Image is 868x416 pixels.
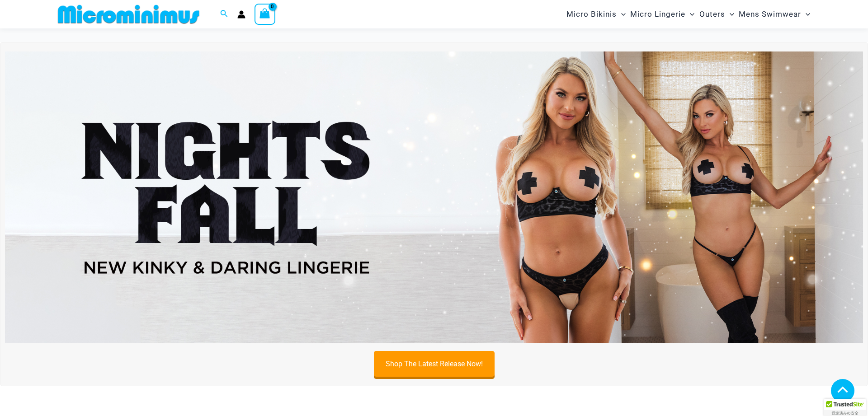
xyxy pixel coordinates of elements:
a: Mens SwimwearMenu ToggleMenu Toggle [736,3,812,26]
span: Menu Toggle [685,3,694,26]
a: Micro BikinisMenu ToggleMenu Toggle [564,3,628,26]
span: Micro Lingerie [630,3,685,26]
a: Search icon link [220,9,228,20]
span: Menu Toggle [617,3,626,26]
a: OutersMenu ToggleMenu Toggle [697,3,736,26]
nav: Site Navigation [563,1,814,27]
img: Night's Fall Silver Leopard Pack [5,51,863,343]
span: Menu Toggle [801,3,810,26]
span: Mens Swimwear [739,3,801,26]
img: MM SHOP LOGO FLAT [54,4,203,24]
a: View Shopping Cart, empty [255,4,275,24]
a: Micro LingerieMenu ToggleMenu Toggle [628,3,697,26]
a: Account icon link [237,10,245,19]
span: Menu Toggle [725,3,734,26]
span: Micro Bikinis [566,3,617,26]
span: Outers [699,3,725,26]
div: TrustedSite Certified [824,399,866,416]
a: Shop The Latest Release Now! [374,351,495,377]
